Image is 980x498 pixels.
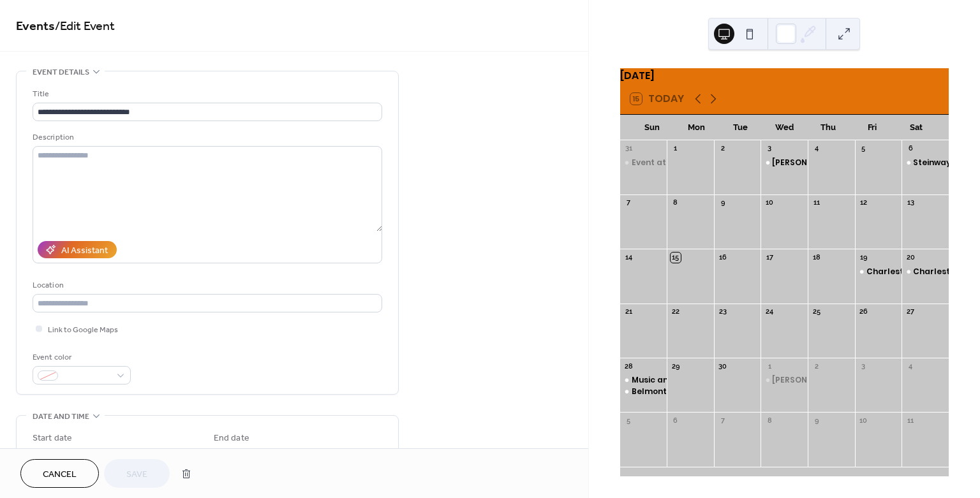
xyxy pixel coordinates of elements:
div: Belmont Abbey- piano trios. [620,386,667,397]
div: 22 [671,307,680,317]
div: Mon [674,115,718,140]
div: 4 [905,362,915,371]
div: Fri [850,115,895,140]
div: [DATE] [620,68,949,84]
span: Date and time [33,410,89,423]
div: 14 [624,253,634,262]
div: 7 [718,416,727,425]
div: 29 [671,362,680,371]
div: 31 [624,144,634,154]
div: 26 [859,307,868,317]
div: 12 [859,198,868,208]
a: Events [16,14,55,39]
div: Belmont Abbey- piano trios. [632,386,747,397]
div: 27 [905,307,915,317]
div: 9 [812,416,821,425]
div: Sun [630,115,674,140]
div: 5 [624,416,634,425]
div: 6 [905,144,915,154]
div: 25 [812,307,821,317]
span: Link to Google Maps [48,323,118,337]
div: 10 [764,198,774,208]
div: 24 [764,307,774,317]
div: Event at Duke Mansion [620,157,667,168]
div: 2 [812,362,821,371]
div: Music and Museum: Body in Motion [632,375,774,386]
div: 2 [718,144,727,154]
div: 5 [859,144,868,154]
div: Steinway Gallery in Greensboro- jazz pianist Jonah Bechtler-Teixeira and cellist Tanja Bechtler [902,157,949,168]
div: 11 [812,198,821,208]
div: Charleston Symphony Master Works 1 [902,267,949,277]
div: 8 [671,198,680,208]
span: Cancel [43,468,77,481]
div: 9 [718,198,727,208]
div: Location [33,279,380,292]
div: Event color [33,351,128,364]
span: Event details [33,66,89,79]
div: 23 [718,307,727,317]
div: Title [33,87,380,101]
div: 28 [624,362,634,371]
div: 1 [671,144,680,154]
div: 4 [812,144,821,154]
div: 11 [905,416,915,425]
div: 10 [859,416,868,425]
div: 17 [764,253,774,262]
div: End date [214,432,249,445]
span: / Edit Event [55,14,115,39]
div: Event at [GEOGRAPHIC_DATA] [632,157,755,168]
div: Sat [895,115,939,140]
div: Wed [762,115,806,140]
div: Thu [806,115,850,140]
div: 18 [812,253,821,262]
div: 1 [764,362,774,371]
button: AI Assistant [38,241,117,258]
div: Myers Park Country Club Music Lecture 4 part series [761,375,808,386]
div: 21 [624,307,634,317]
div: Description [33,131,380,144]
div: Music and Museum: Body in Motion [620,375,667,386]
div: AI Assistant [61,244,108,258]
div: 20 [905,253,915,262]
div: 19 [859,253,868,262]
div: 3 [859,362,868,371]
div: 8 [764,416,774,425]
div: Charleston Symphony Master Works 1 [855,267,902,277]
div: 30 [718,362,727,371]
div: 13 [905,198,915,208]
div: 15 [671,253,680,262]
div: Myers Park Country Club Music Lecture 4 part series [761,157,808,168]
button: Cancel [20,459,99,488]
div: 16 [718,253,727,262]
div: Start date [33,432,72,445]
div: 6 [671,416,680,425]
div: Tue [718,115,762,140]
div: 7 [624,198,634,208]
div: 3 [764,144,774,154]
